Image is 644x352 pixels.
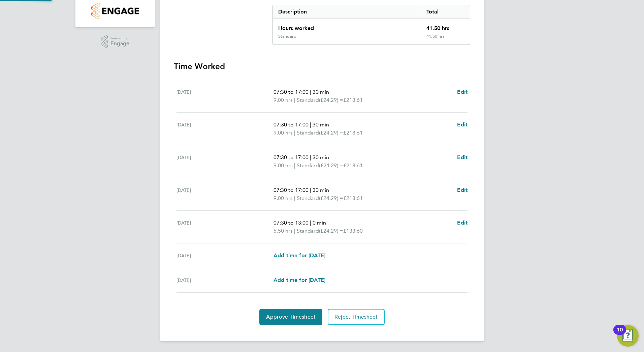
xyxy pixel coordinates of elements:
span: £133.60 [343,228,363,234]
span: | [310,121,311,128]
span: 07:30 to 17:00 [273,187,309,193]
span: | [310,154,311,160]
span: | [310,219,311,226]
span: Standard [297,227,319,235]
a: Edit [457,88,468,96]
span: Edit [457,154,468,160]
span: Reject Timesheet [334,314,378,320]
span: 30 min [313,89,329,95]
div: [DATE] [176,276,273,284]
span: Edit [457,121,468,128]
span: Standard [297,96,319,104]
a: Edit [457,153,468,162]
a: Powered byEngage [101,35,130,48]
span: £218.61 [343,162,363,169]
span: Standard [297,194,319,202]
div: Hours worked [273,19,421,34]
span: 5.50 hrs [273,228,293,234]
div: [DATE] [176,88,273,104]
div: [DATE] [176,252,273,260]
span: | [294,195,295,201]
div: [DATE] [176,121,273,137]
div: Summary [272,5,470,45]
div: [DATE] [176,153,273,170]
span: Engage [110,41,129,47]
span: (£24.29) = [319,228,343,234]
span: Add time for [DATE] [273,252,325,259]
a: Edit [457,186,468,194]
span: £218.61 [343,129,363,136]
span: | [310,89,311,95]
a: Go to home page [84,3,147,19]
div: Description [273,5,421,19]
span: 07:30 to 17:00 [273,121,309,128]
span: Standard [297,129,319,137]
span: Edit [457,219,468,226]
button: Approve Timesheet [259,309,322,325]
span: | [294,162,295,169]
div: 10 [617,330,623,339]
span: | [294,228,295,234]
span: 07:30 to 17:00 [273,154,309,160]
span: | [294,129,295,136]
span: 0 min [313,219,326,226]
button: Open Resource Center, 10 new notifications [617,325,639,347]
a: Edit [457,219,468,227]
span: 30 min [313,187,329,193]
span: 30 min [313,121,329,128]
span: 30 min [313,154,329,160]
span: (£24.29) = [319,162,343,169]
a: Edit [457,121,468,129]
img: countryside-properties-logo-retina.png [91,3,139,19]
span: Approve Timesheet [266,314,316,320]
span: Add time for [DATE] [273,277,325,283]
span: £218.61 [343,195,363,201]
span: | [294,97,295,103]
a: Add time for [DATE] [273,252,325,260]
span: Powered by [110,35,129,41]
button: Reject Timesheet [328,309,385,325]
span: Edit [457,187,468,193]
div: Total [421,5,470,19]
div: [DATE] [176,186,273,202]
h3: Time Worked [174,61,470,72]
a: Add time for [DATE] [273,276,325,284]
span: | [310,187,311,193]
span: 9.00 hrs [273,129,293,136]
span: 9.00 hrs [273,195,293,201]
span: 07:30 to 13:00 [273,219,309,226]
span: 9.00 hrs [273,162,293,169]
span: Standard [297,162,319,170]
span: (£24.29) = [319,129,343,136]
span: Edit [457,89,468,95]
div: [DATE] [176,219,273,235]
div: 41.50 hrs [421,19,470,34]
span: £218.61 [343,97,363,103]
div: 41.50 hrs [421,34,470,45]
span: 9.00 hrs [273,97,293,103]
span: (£24.29) = [319,195,343,201]
div: Standard [278,34,296,39]
span: 07:30 to 17:00 [273,89,309,95]
span: (£24.29) = [319,97,343,103]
